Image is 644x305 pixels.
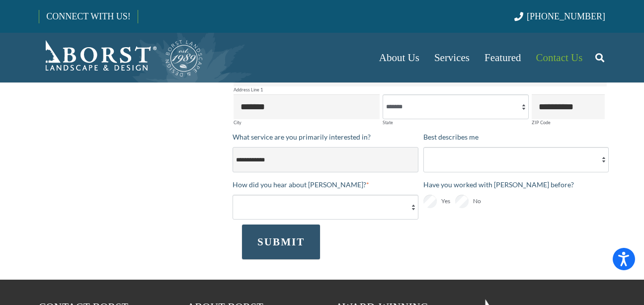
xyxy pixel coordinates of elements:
input: Yes [423,195,437,208]
input: No [455,195,469,208]
select: What service are you primarily interested in? [233,147,418,172]
a: Featured [477,33,528,82]
span: [PHONE_NUMBER] [527,11,605,21]
span: About Us [379,52,419,64]
select: How did you hear about [PERSON_NAME]?* [233,195,418,220]
label: State [383,120,529,125]
span: Have you worked with [PERSON_NAME] before? [423,180,574,189]
button: SUBMIT [242,225,320,259]
span: No [473,195,481,207]
a: Contact Us [529,33,590,82]
a: Borst-Logo [39,38,204,77]
span: Yes [441,195,450,207]
a: About Us [372,33,427,82]
a: Search [590,45,610,70]
select: Best describes me [423,147,609,172]
a: CONNECT WITH US! [39,4,137,28]
a: Services [427,33,477,82]
span: How did you hear about [PERSON_NAME]? [233,180,366,189]
span: Contact Us [536,52,583,64]
span: Services [434,52,470,64]
label: Address Line 1 [234,87,607,92]
label: City [234,120,380,125]
span: Best describes me [423,133,479,141]
span: What service are you primarily interested in? [233,133,371,141]
a: [PHONE_NUMBER] [514,11,605,21]
span: Featured [484,52,521,64]
label: ZIP Code [532,120,605,125]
